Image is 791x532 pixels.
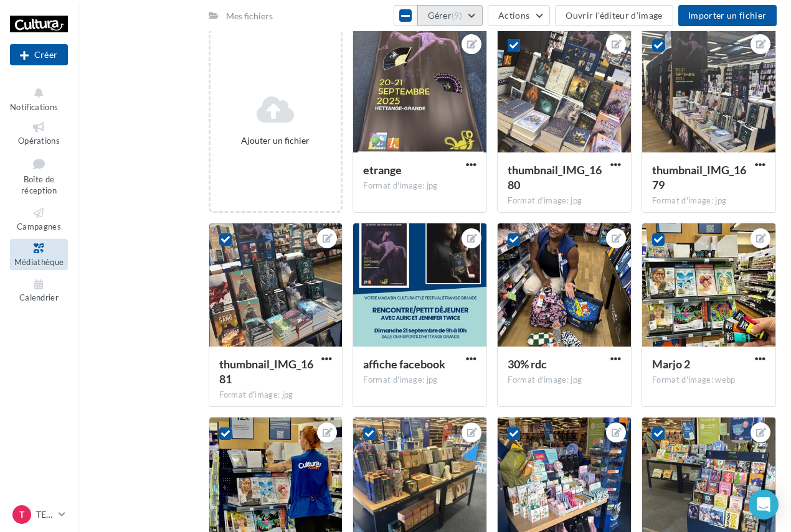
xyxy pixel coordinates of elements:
[14,257,64,267] span: Médiathèque
[10,503,68,526] a: T TERVILLE
[219,390,333,401] div: Format d'image: jpg
[688,10,767,21] span: Importer un fichier
[216,134,336,147] div: Ajouter un fichier
[488,5,550,26] button: Actions
[10,102,58,112] span: Notifications
[508,163,602,192] span: thumbnail_IMG_1680
[21,174,57,196] span: Boîte de réception
[363,163,402,177] span: etrange
[508,375,621,386] div: Format d'image: jpg
[19,293,59,303] span: Calendrier
[10,275,68,306] a: Calendrier
[10,203,68,234] a: Campagnes
[19,508,24,521] span: T
[10,118,68,148] a: Opérations
[652,163,746,192] span: thumbnail_IMG_1679
[363,375,476,386] div: Format d'image: jpg
[508,357,547,371] span: 30% rdc
[555,5,673,26] button: Ouvrir l'éditeur d'image
[10,239,68,269] a: Médiathèque
[10,44,68,65] div: Nouvelle campagne
[749,490,779,520] div: Open Intercom Messenger
[10,44,68,65] button: Créer
[652,375,765,386] div: Format d'image: webp
[652,357,690,371] span: Marjo 2
[17,222,61,231] span: Campagnes
[652,195,765,207] div: Format d'image: jpg
[508,195,621,207] div: Format d'image: jpg
[10,153,68,198] a: Boîte de réception
[36,508,54,521] p: TERVILLE
[452,11,462,21] span: (9)
[363,180,476,192] div: Format d'image: jpg
[219,357,313,386] span: thumbnail_IMG_1681
[498,10,529,21] span: Actions
[417,5,483,26] button: Gérer(9)
[678,5,777,26] button: Importer un fichier
[18,136,60,146] span: Opérations
[226,10,273,22] div: Mes fichiers
[363,357,445,371] span: affiche facebook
